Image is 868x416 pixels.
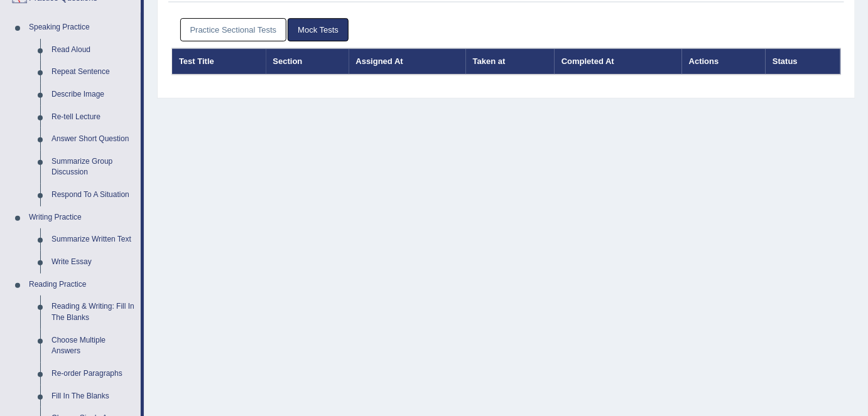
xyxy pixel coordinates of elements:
a: Summarize Group Discussion [46,151,141,184]
a: Choose Multiple Answers [46,329,141,363]
a: Reading Practice [23,274,141,296]
th: Section [266,48,349,75]
th: Taken at [466,48,555,75]
a: Repeat Sentence [46,61,141,83]
th: Assigned At [349,48,466,75]
th: Status [766,48,840,75]
th: Completed At [555,48,682,75]
a: Re-tell Lecture [46,106,141,129]
a: Respond To A Situation [46,184,141,206]
a: Answer Short Question [46,128,141,151]
a: Describe Image [46,83,141,106]
a: Re-order Paragraphs [46,363,141,385]
a: Fill In The Blanks [46,385,141,408]
a: Mock Tests [288,18,349,41]
a: Writing Practice [23,206,141,229]
th: Test Title [172,48,266,75]
a: Reading & Writing: Fill In The Blanks [46,296,141,329]
a: Write Essay [46,251,141,274]
th: Actions [682,48,766,75]
a: Read Aloud [46,39,141,61]
a: Summarize Written Text [46,228,141,251]
a: Practice Sectional Tests [180,18,287,41]
a: Speaking Practice [23,16,141,39]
